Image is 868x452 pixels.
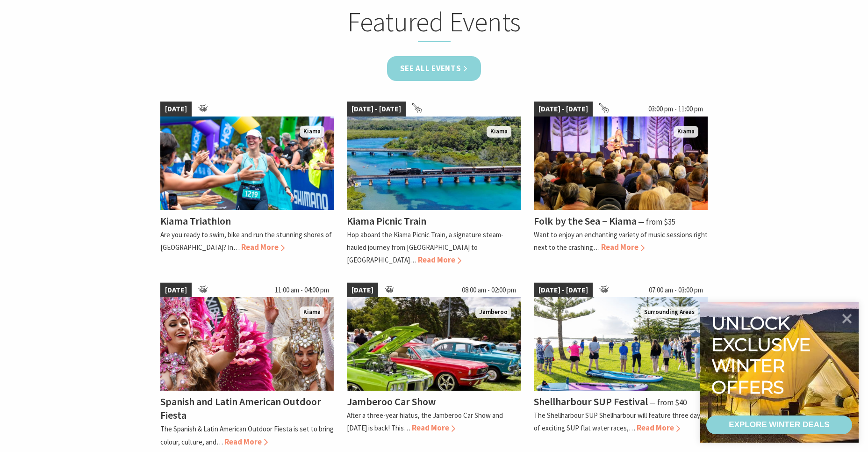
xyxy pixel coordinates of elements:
a: [DATE] 11:00 am - 04:00 pm Dancers in jewelled pink and silver costumes with feathers, holding th... [160,283,334,448]
span: ⁠— from $40 [649,397,687,408]
span: Kiama [674,126,698,138]
a: See all Events [387,56,481,81]
span: [DATE] [160,102,192,117]
img: Jamberoo Car Show [347,297,521,391]
a: [DATE] - [DATE] 03:00 pm - 11:00 pm Folk by the Sea - Showground Pavilion Kiama Folk by the Sea –... [534,102,708,266]
span: 07:00 am - 03:00 pm [644,283,708,298]
a: [DATE] - [DATE] 07:00 am - 03:00 pm Jodie Edwards Welcome to Country Surrounding Areas Shellharbo... [534,283,708,448]
a: [DATE] 08:00 am - 02:00 pm Jamberoo Car Show Jamberoo Jamberoo Car Show After a three-year hiatus... [347,283,521,448]
h4: Spanish and Latin American Outdoor Fiesta [160,395,321,422]
span: [DATE] [160,283,192,298]
a: EXPLORE WINTER DEALS [706,416,852,434]
span: Read More [412,423,455,433]
img: Jodie Edwards Welcome to Country [534,297,708,391]
h4: Jamberoo Car Show [347,395,436,408]
h4: Folk by the Sea – Kiama [534,214,637,227]
p: Want to enjoy an enchanting variety of music sessions right next to the crashing… [534,230,708,252]
img: kiamatriathlon [160,117,334,210]
h2: Featured Events [251,6,617,42]
p: After a three-year hiatus, the Jamberoo Car Show and [DATE] is back! This… [347,411,503,432]
span: Surrounding Areas [640,306,698,318]
span: [DATE] [347,283,378,298]
span: Read More [637,423,680,433]
span: Read More [418,255,461,265]
img: Kiama Picnic Train [347,117,521,210]
span: 08:00 am - 02:00 pm [457,283,521,298]
p: The Spanish & Latin American Outdoor Fiesta is set to bring colour, culture, and… [160,424,334,446]
h4: Kiama Triathlon [160,214,231,227]
span: ⁠— from $35 [638,217,675,227]
span: Read More [241,242,285,252]
p: The Shellharbour SUP Shellharbour will feature three days of exciting SUP flat water races,… [534,411,703,432]
span: [DATE] - [DATE] [347,102,406,117]
div: Unlock exclusive winter offers [711,313,815,398]
span: Kiama [300,306,324,318]
img: Dancers in jewelled pink and silver costumes with feathers, holding their hands up while smiling [160,297,334,391]
a: [DATE] - [DATE] Kiama Picnic Train Kiama Kiama Picnic Train Hop aboard the Kiama Picnic Train, a ... [347,102,521,266]
span: [DATE] - [DATE] [534,102,593,117]
p: Hop aboard the Kiama Picnic Train, a signature steam-hauled journey from [GEOGRAPHIC_DATA] to [GE... [347,230,503,264]
span: Kiama [300,126,324,138]
p: Are you ready to swim, bike and run the stunning shores of [GEOGRAPHIC_DATA]? In… [160,230,332,252]
span: 03:00 pm - 11:00 pm [644,102,708,117]
h4: Kiama Picnic Train [347,214,426,227]
img: Folk by the Sea - Showground Pavilion [534,117,708,210]
span: Kiama [487,126,511,138]
span: 11:00 am - 04:00 pm [270,283,334,298]
a: [DATE] kiamatriathlon Kiama Kiama Triathlon Are you ready to swim, bike and run the stunning shor... [160,102,334,266]
span: Read More [224,437,268,447]
h4: Shellharbour SUP Festival [534,395,648,408]
span: Jamberoo [475,306,511,318]
span: [DATE] - [DATE] [534,283,593,298]
div: EXPLORE WINTER DEALS [729,416,829,434]
span: Read More [601,242,645,252]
